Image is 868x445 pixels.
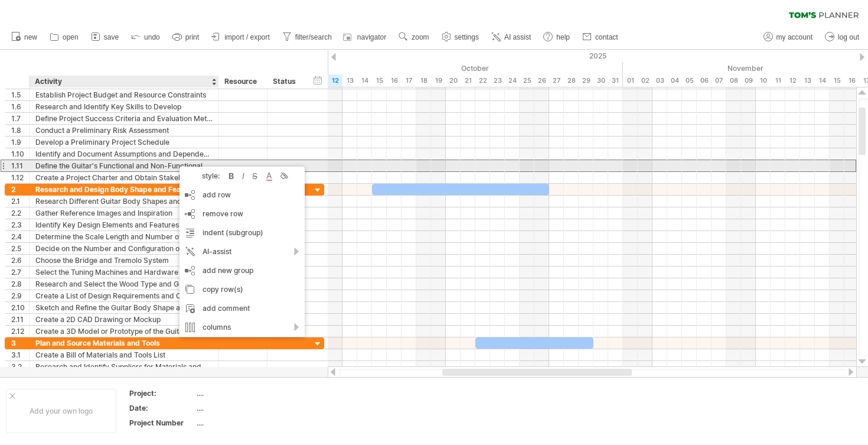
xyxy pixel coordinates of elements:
[564,74,579,87] div: Tuesday, 28 October 2025
[549,74,564,87] div: Monday, 27 October 2025
[180,299,305,318] div: add comment
[815,74,830,87] div: Friday, 14 November 2025
[35,302,213,313] div: Sketch and Refine the Guitar Body Shape and Design
[11,137,29,148] div: 1.9
[279,30,335,45] a: filter/search
[520,74,534,87] div: Saturday, 25 October 2025
[697,74,712,87] div: Thursday, 6 November 2025
[505,74,520,87] div: Friday, 24 October 2025
[595,33,618,41] span: contact
[35,231,213,242] div: Determine the Scale Length and Number of Frets
[88,30,122,45] a: save
[623,74,638,87] div: Saturday, 1 November 2025
[208,30,273,45] a: import / export
[180,186,305,204] div: add row
[771,74,785,87] div: Tuesday, 11 November 2025
[475,74,490,87] div: Wednesday, 22 October 2025
[180,318,305,337] div: columns
[416,74,431,87] div: Saturday, 18 October 2025
[11,231,29,242] div: 2.4
[504,33,531,41] span: AI assist
[35,160,213,171] div: Define the Guitar's Functional and Non-Functional Requirements
[11,278,29,290] div: 2.8
[129,388,194,398] div: Project:
[35,314,213,325] div: Create a 2D CAD Drawing or Mockup
[11,113,29,124] div: 1.7
[11,125,29,136] div: 1.8
[129,418,194,428] div: Project Number
[35,255,213,266] div: Choose the Bridge and Tremolo System
[11,243,29,254] div: 2.5
[180,280,305,299] div: copy row(s)
[35,361,213,372] div: Research and Identify Suppliers for Materials and Tools
[35,337,213,349] div: Plan and Source Materials and Tools
[295,33,332,41] span: filter/search
[35,278,213,290] div: Research and Select the Wood Type and Grain Pattern
[47,30,82,45] a: open
[35,290,213,301] div: Create a List of Design Requirements and Constraints
[756,74,771,87] div: Monday, 10 November 2025
[341,30,390,45] a: navigator
[431,74,446,87] div: Sunday, 19 October 2025
[830,74,844,87] div: Saturday, 15 November 2025
[822,30,863,45] a: log out
[35,184,213,195] div: Research and Design Body Shape and Features
[180,223,305,242] div: indent (subgroup)
[446,74,461,87] div: Monday, 20 October 2025
[785,74,800,87] div: Wednesday, 12 November 2025
[761,30,816,45] a: my account
[439,30,482,45] a: settings
[741,74,756,87] div: Sunday, 9 November 2025
[224,33,270,41] span: import / export
[726,74,741,87] div: Saturday, 8 November 2025
[35,137,213,148] div: Develop a Preliminary Project Schedule
[185,33,199,41] span: print
[11,219,29,230] div: 2.3
[844,74,859,87] div: Sunday, 16 November 2025
[273,76,299,87] div: Status
[35,101,213,112] div: Research and Identify Key Skills to Develop
[490,74,505,87] div: Thursday, 23 October 2025
[11,148,29,160] div: 1.10
[579,30,622,45] a: contact
[180,242,305,261] div: AI-assist
[197,403,296,413] div: ....
[461,74,475,87] div: Tuesday, 21 October 2025
[35,207,213,219] div: Gather Reference Images and Inspiration
[11,184,29,195] div: 2
[11,267,29,278] div: 2.7
[35,219,213,230] div: Identify Key Design Elements and Features
[184,171,226,180] div: style:
[638,74,652,87] div: Sunday, 2 November 2025
[144,33,160,41] span: undo
[11,89,29,100] div: 1.5
[342,74,357,87] div: Monday, 13 October 2025
[165,62,623,74] div: October 2025
[224,76,260,87] div: Resource
[412,33,429,41] span: zoom
[776,33,812,41] span: my account
[35,172,213,183] div: Create a Project Charter and Obtain Stakeholder Approval
[11,290,29,301] div: 2.9
[197,388,296,398] div: ....
[712,74,726,87] div: Friday, 7 November 2025
[838,33,859,41] span: log out
[63,33,79,41] span: open
[593,74,608,87] div: Thursday, 30 October 2025
[11,349,29,360] div: 3.1
[35,243,213,254] div: Decide on the Number and Configuration of Pickups
[180,261,305,280] div: add new group
[11,160,29,171] div: 1.11
[11,314,29,325] div: 2.11
[402,74,416,87] div: Friday, 17 October 2025
[328,74,342,87] div: Sunday, 12 October 2025
[652,74,667,87] div: Monday, 3 November 2025
[387,74,402,87] div: Thursday, 16 October 2025
[608,74,623,87] div: Friday, 31 October 2025
[35,349,213,360] div: Create a Bill of Materials and Tools List
[800,74,815,87] div: Thursday, 13 November 2025
[11,302,29,313] div: 2.10
[556,33,570,41] span: help
[35,113,213,124] div: Define Project Success Criteria and Evaluation Metrics
[197,418,296,428] div: ....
